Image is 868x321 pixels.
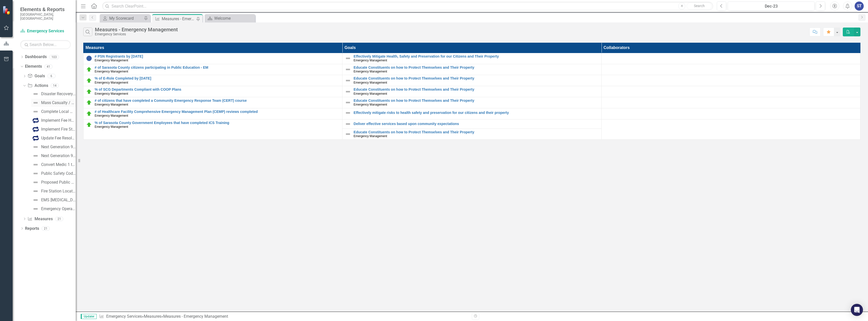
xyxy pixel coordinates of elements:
div: 6 [47,74,56,78]
td: Double-Click to Edit Right Click for Context Menu [342,108,601,119]
div: My Scorecard [109,15,143,21]
img: Not Defined [33,188,39,194]
td: Double-Click to Edit Right Click for Context Menu [342,64,601,75]
img: On Target [86,100,92,106]
img: Not Defined [345,66,351,72]
td: Double-Click to Edit Right Click for Context Menu [342,75,601,86]
img: No Target Set [86,55,92,61]
img: Not Defined [33,109,39,115]
div: Complete Local Mitigation Strategy (LMS) Update [41,109,76,114]
div: Dec-23 [729,3,813,9]
img: Not Defined [33,91,39,97]
div: 21 [42,226,50,231]
div: Measures - Emergency Management [162,16,195,22]
img: On Target [86,66,92,72]
img: Not Defined [33,179,39,185]
small: [GEOGRAPHIC_DATA], [GEOGRAPHIC_DATA] [20,12,71,21]
a: Educate Constituents on how to Protect Themselves and Their Property [354,88,599,91]
span: Emergency Management [95,125,128,129]
div: Next Generation 911 Upgrade [41,145,76,149]
td: Double-Click to Edit Right Click for Context Menu [84,64,342,75]
div: » » [99,314,468,319]
td: Double-Click to Edit Right Click for Context Menu [342,119,601,129]
a: Update Fee Resolution for Fire Marshal Office to Maintain and/or Enhance Services [31,134,76,142]
div: 103 [49,55,59,59]
div: EMS [MEDICAL_DATA] Program [41,198,76,202]
a: Emergency Operations Center Expansion Project [31,205,76,213]
div: Next Generation 911 Upgrade: Computer Aided Dispatch (CAD) Go-Live [41,154,76,158]
img: Not Defined [33,162,39,168]
img: Not Defined [33,100,39,106]
a: Proposed Public Safety Code Amendment: Retroactive Installation Requirement for Automated Gate Ac... [31,178,76,186]
a: Public Safety Code Amendment: Adoption of Means of Access Requirements [31,169,76,178]
a: Welcome [206,15,254,21]
span: Elements & Reports [20,6,71,12]
td: Double-Click to Edit Right Click for Context Menu [342,53,601,64]
a: Goals [28,73,45,79]
img: Not Defined [345,100,351,106]
span: Emergency Management [95,70,128,73]
a: Educate Constituents on how to Protect Themselves and Their Property [354,130,599,134]
div: Proposed Public Safety Code Amendment: Retroactive Installation Requirement for Automated Gate Ac... [41,180,76,185]
img: Not Defined [345,55,351,61]
span: Emergency Management [354,134,387,138]
button: ST [855,2,864,11]
a: Next Generation 911 Upgrade: Computer Aided Dispatch (CAD) Go-Live [31,152,76,160]
div: Welcome [214,15,254,21]
button: Search [687,3,712,10]
span: Emergency Management [354,92,387,95]
a: # of Sarasota County citizens participating in Public Education - EM [95,66,340,69]
a: Effectively Mitigate Health, Safety and Preservation for our Citizens and Their Property [354,55,599,58]
a: # PSN Registrants by [DATE] [95,55,340,58]
a: Reports [25,226,39,232]
div: Measures - Emergency Management [95,27,178,32]
a: EMS [MEDICAL_DATA] Program [31,196,76,204]
img: Not Defined [33,153,39,159]
span: Emergency Management [95,81,128,84]
a: Next Generation 911 Upgrade [31,143,76,151]
div: Fire Station Location Study [41,189,76,193]
span: Emergency Management [95,114,128,117]
div: Convert Medic 1 to a Second Transport Unit at [GEOGRAPHIC_DATA] [41,162,76,167]
img: On Target [86,111,92,117]
span: Emergency Management [354,70,387,73]
input: Search Below... [20,40,71,49]
a: Deliver effective services based upon community expectations [354,122,599,126]
a: Educate Constituents on how to Protect Themselves and Their Property [354,99,599,103]
img: ClearPoint Strategy [3,6,11,15]
a: Actions [28,83,48,89]
img: Not Defined [33,170,39,177]
a: % of Sarasota County Government Employees that have completed ICS Training [95,121,340,125]
td: Double-Click to Edit Right Click for Context Menu [342,86,601,97]
img: Carry Forward [33,135,39,141]
span: Emergency Management [354,103,387,106]
div: Implement Fee Healthcare Facility Comprehensive Emergency Management Plan (CEMP) [41,118,76,123]
td: Double-Click to Edit Right Click for Context Menu [84,97,342,108]
img: On Target [86,78,92,84]
img: Not Defined [33,144,39,150]
td: Double-Click to Edit Right Click for Context Menu [84,119,342,140]
div: 21 [55,217,63,221]
a: # of citizens that have completed a Community Emergency Response Team (CERT) course [95,99,340,103]
img: Not Defined [345,110,351,116]
img: Not Defined [33,206,39,212]
a: Emergency Services [106,314,142,319]
td: Double-Click to Edit Right Click for Context Menu [84,53,342,64]
a: Mass Casualty / Mass Fatality Planning [31,99,76,107]
a: Educate Constituents on how to Protect Themselves and Their Property [354,66,599,69]
a: Educate Constituents on how to Protect Themselves and Their Property [354,77,599,80]
div: 14 [51,84,59,88]
a: Dashboards [25,54,47,60]
input: Search ClearPoint... [102,2,713,11]
a: Implement Fee Healthcare Facility Comprehensive Emergency Management Plan (CEMP) [31,116,76,125]
a: Elements [25,64,42,69]
a: # of Healthcare Facility Comprehensive Emergency Management Plan (CEMP) reviews completed [95,110,340,114]
span: Emergency Management [354,59,387,62]
span: Emergency Management [354,81,387,84]
td: Double-Click to Edit Right Click for Context Menu [84,108,342,119]
div: Public Safety Code Amendment: Adoption of Means of Access Requirements [41,171,76,176]
div: Open Intercom Messenger [851,304,863,316]
div: 41 [44,64,52,69]
img: Not Defined [33,197,39,203]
